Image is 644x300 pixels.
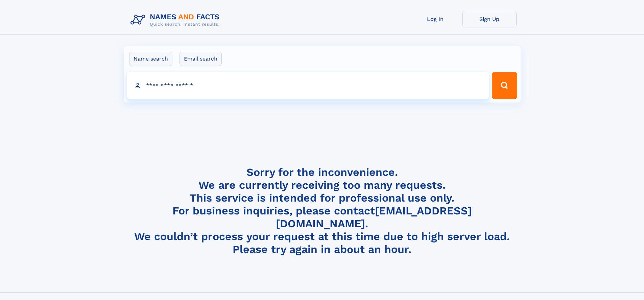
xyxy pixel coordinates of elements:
[492,72,517,99] button: Search Button
[180,52,222,66] label: Email search
[462,11,517,27] a: Sign Up
[128,166,517,256] h4: Sorry for the inconvenience. We are currently receiving too many requests. This service is intend...
[128,11,225,29] img: Logo Names and Facts
[408,11,462,27] a: Log In
[129,52,172,66] label: Name search
[276,204,472,230] a: [EMAIL_ADDRESS][DOMAIN_NAME]
[127,72,489,99] input: search input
